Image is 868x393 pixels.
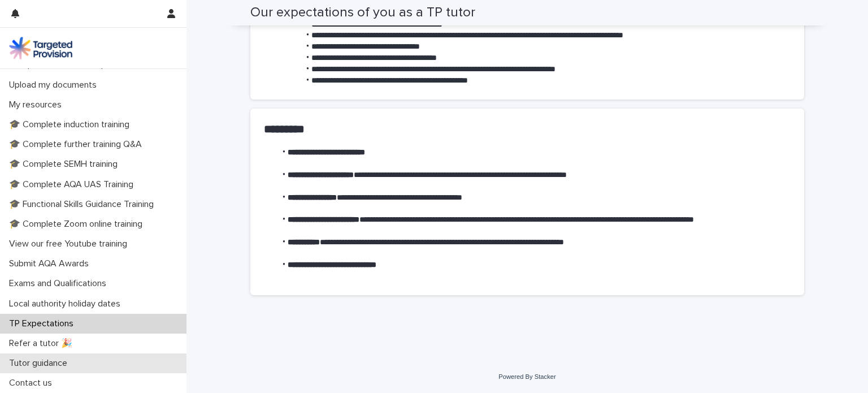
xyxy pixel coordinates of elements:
p: View our free Youtube training [5,239,136,249]
p: TP Expectations [5,318,83,329]
p: Refer a tutor 🎉 [5,338,81,349]
a: Powered By Stacker [498,373,555,380]
p: Local authority holiday dates [5,299,129,309]
p: 🎓 Complete further training Q&A [5,139,151,150]
h2: Our expectations of you as a TP tutor [250,5,475,21]
p: 🎓 Functional Skills Guidance Training [5,199,163,210]
p: 🎓 Complete AQA UAS Training [5,179,142,190]
p: Submit AQA Awards [5,258,98,269]
p: Upload my documents [5,80,106,90]
p: Contact us [5,378,61,388]
p: 🎓 Complete induction training [5,119,138,130]
p: My resources [5,100,71,110]
img: M5nRWzHhSzIhMunXDL62 [9,37,72,59]
p: 🎓 Complete Zoom online training [5,219,151,230]
p: 🎓 Complete SEMH training [5,159,127,170]
p: Tutor guidance [5,358,76,369]
p: Exams and Qualifications [5,278,115,289]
